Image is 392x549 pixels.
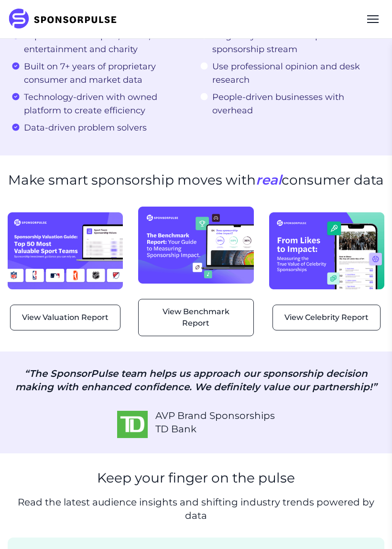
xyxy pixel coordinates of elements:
button: View Valuation Report [10,305,120,330]
span: Expertise across sport, music, entertainment and charity [24,29,192,56]
img: bullet [200,92,208,101]
img: bullet [11,62,20,70]
span: Built on 7+ years of proprietary consumer and market data [24,60,192,87]
img: bullet [200,62,208,70]
h2: Keep your finger on the pulse [97,469,295,487]
button: View Benchmark Report [138,299,253,336]
span: Data-driven problem solvers [24,121,147,134]
img: SponsorPulse [8,9,124,30]
p: Read the latest audience insights and shifting industry trends powered by data [8,495,384,522]
button: View Celebrity Report [272,305,381,330]
p: AVP Brand Sponsorships TD Bank [155,409,275,436]
img: bullet [11,123,20,132]
span: real [256,172,282,188]
iframe: Chat Widget [344,503,392,549]
div: Menu [361,8,384,31]
h2: Make smart sponsorship moves with consumer data [8,171,384,189]
img: bullet [11,92,20,101]
i: “The SponsorPulse team helps us approach our sponsorship decision making with enhanced confidence... [15,368,377,393]
span: Use professional opinion and desk research [212,60,381,87]
span: Technology-driven with owned platform to create efficiency [24,90,192,117]
span: Singularly focused on a particular sponsorship stream [212,29,381,56]
span: People-driven businesses with overhead [212,90,381,117]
